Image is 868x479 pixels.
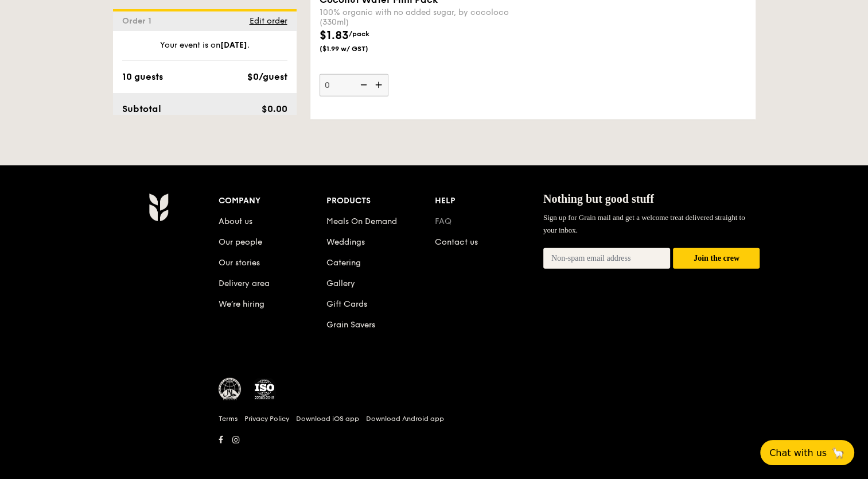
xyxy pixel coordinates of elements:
[543,213,745,234] span: Sign up for Grain mail and get a welcome treat delivered straight to your inbox.
[104,448,765,457] h6: Revision
[122,16,156,26] span: Order 1
[122,40,287,61] div: Your event is on .
[349,30,369,38] span: /pack
[296,414,359,423] a: Download iOS app
[247,70,287,84] div: $0/guest
[244,414,289,423] a: Privacy Policy
[326,193,435,209] div: Products
[219,258,260,268] a: Our stories
[261,103,287,114] span: $0.00
[371,74,388,96] img: icon-add.58712e84.svg
[220,40,247,50] strong: [DATE]
[435,193,543,209] div: Help
[320,74,388,96] input: Coconut Water Mini Pack100% organic with no added sugar, by cocoloco (330ml)$1.83/pack($1.99 w/ GST)
[219,217,252,226] a: About us
[219,414,238,423] a: Terms
[435,217,451,226] a: FAQ
[769,447,827,458] span: Chat with us
[326,279,355,288] a: Gallery
[253,378,276,401] img: ISO Certified
[219,279,270,288] a: Delivery area
[831,446,845,459] span: 🦙
[326,299,367,309] a: Gift Cards
[435,237,478,247] a: Contact us
[219,193,327,209] div: Company
[320,29,349,43] span: $1.83
[326,320,375,330] a: Grain Savers
[543,248,671,269] input: Non-spam email address
[354,74,371,96] img: icon-reduce.1d2dbef1.svg
[673,248,760,269] button: Join the crew
[320,44,398,53] span: ($1.99 w/ GST)
[122,70,163,84] div: 10 guests
[219,378,242,401] img: MUIS Halal Certified
[326,217,397,226] a: Meals On Demand
[326,237,365,247] a: Weddings
[366,414,444,423] a: Download Android app
[122,103,161,114] span: Subtotal
[760,440,854,465] button: Chat with us🦙
[219,237,262,247] a: Our people
[250,16,287,26] span: Edit order
[543,192,654,205] span: Nothing but good stuff
[149,193,169,222] img: AYc88T3wAAAABJRU5ErkJggg==
[320,7,528,27] div: 100% organic with no added sugar, by cocoloco (330ml)
[219,299,264,309] a: We’re hiring
[326,258,361,268] a: Catering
